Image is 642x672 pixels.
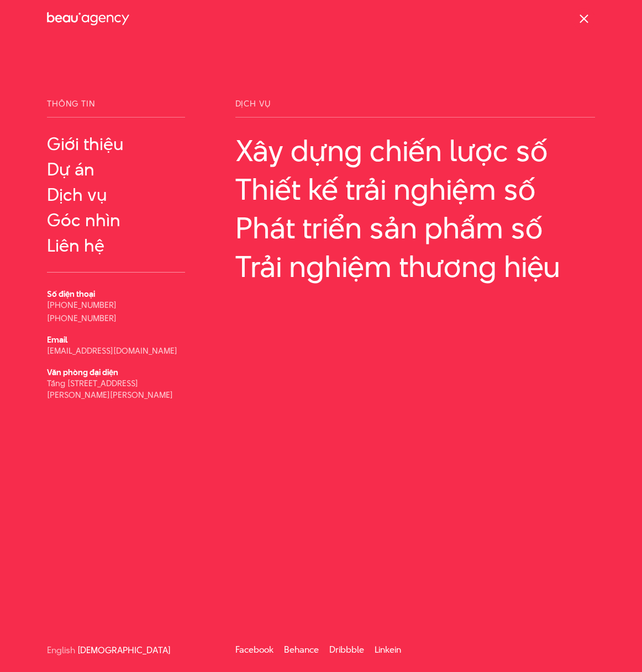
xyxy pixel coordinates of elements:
span: Thông tin [47,99,185,118]
a: Dự án [47,159,185,179]
a: Xây dựng chiến lược số [235,134,595,167]
a: [DEMOGRAPHIC_DATA] [77,646,171,654]
a: [PHONE_NUMBER] [47,299,117,311]
a: Giới thiệu [47,134,185,154]
b: Email [47,334,67,345]
a: Thiết kế trải nghiệm số [235,173,595,206]
a: Facebook [235,643,273,656]
a: Phát triển sản phẩm số [235,211,595,244]
a: Liên hệ [47,236,185,255]
a: Linkein [375,643,401,656]
b: Số điện thoại [47,288,95,300]
p: Tầng [STREET_ADDRESS][PERSON_NAME][PERSON_NAME] [47,377,185,401]
a: Góc nhìn [47,210,185,230]
a: Behance [284,643,319,656]
a: [PHONE_NUMBER] [47,312,117,324]
b: Văn phòng đại diện [47,366,118,378]
a: English [47,646,75,654]
a: Dịch vụ [47,185,185,205]
a: Dribbble [329,643,364,656]
a: [EMAIL_ADDRESS][DOMAIN_NAME] [47,345,177,356]
a: Trải nghiệm thương hiệu [235,250,595,283]
span: Dịch vụ [235,99,595,118]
